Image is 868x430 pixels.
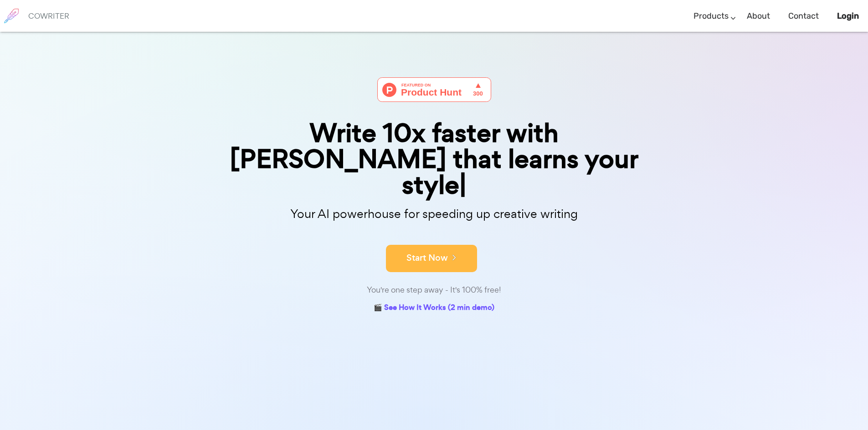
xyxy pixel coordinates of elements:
a: Products [693,3,729,30]
a: Login [837,3,859,30]
button: Start Now [386,245,477,272]
div: You're one step away - It's 100% free! [206,283,662,297]
p: Your AI powerhouse for speeding up creative writing [206,204,662,224]
h6: COWRITER [28,12,69,20]
img: Cowriter - Your AI buddy for speeding up creative writing | Product Hunt [377,77,491,102]
a: Contact [788,3,819,30]
a: 🎬 See How It Works (2 min demo) [374,301,494,315]
div: Write 10x faster with [PERSON_NAME] that learns your style [206,120,662,198]
b: Login [837,11,859,21]
a: About [747,3,770,30]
